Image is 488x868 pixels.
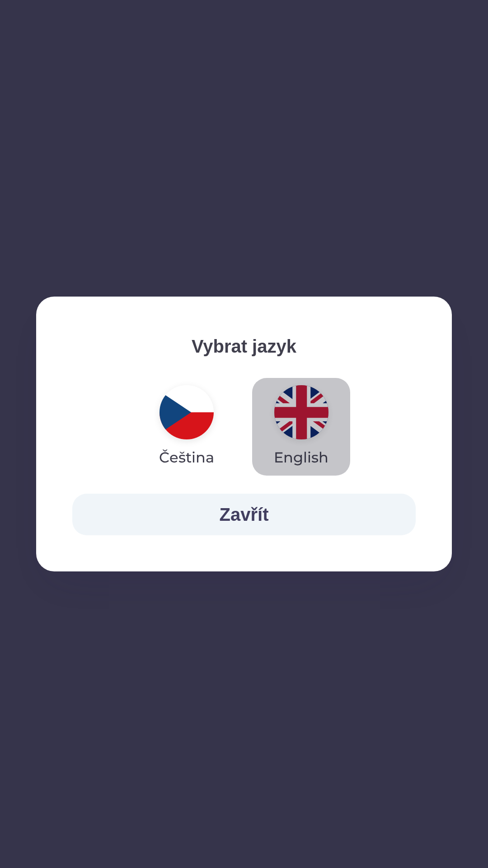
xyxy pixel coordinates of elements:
img: en flag [274,385,328,439]
img: cs flag [160,385,214,439]
button: Čeština [137,378,236,476]
p: English [274,447,328,468]
p: Čeština [159,447,214,468]
button: Zavřít [72,494,416,535]
button: English [252,378,350,476]
p: Vybrat jazyk [72,333,416,360]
